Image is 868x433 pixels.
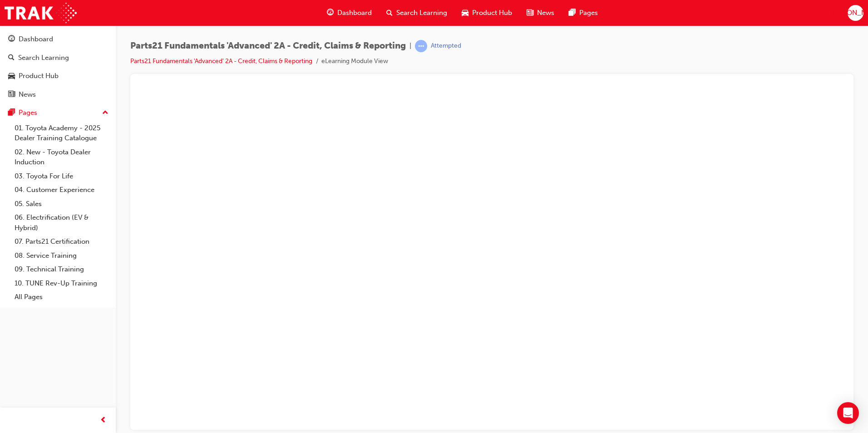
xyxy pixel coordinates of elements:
a: All Pages [11,290,112,304]
div: Search Learning [18,53,69,63]
a: car-iconProduct Hub [454,4,519,22]
div: Open Intercom Messenger [837,402,859,424]
a: 09. Technical Training [11,262,112,276]
div: News [19,89,36,100]
button: [PERSON_NAME] [848,5,863,21]
span: learningRecordVerb_ATTEMPT-icon [415,40,427,52]
a: 04. Customer Experience [11,183,112,197]
a: 02. New - Toyota Dealer Induction [11,145,112,169]
a: News [4,86,112,103]
a: Search Learning [4,49,112,66]
span: pages-icon [8,109,15,117]
button: DashboardSearch LearningProduct HubNews [4,29,112,104]
div: Product Hub [19,71,59,81]
div: Dashboard [19,34,53,44]
span: Parts21 Fundamentals 'Advanced' 2A - Credit, Claims & Reporting [130,41,406,51]
span: guage-icon [327,7,334,19]
div: Attempted [431,42,461,50]
a: guage-iconDashboard [320,4,379,22]
span: Dashboard [337,8,372,18]
a: 03. Toyota For Life [11,169,112,183]
a: pages-iconPages [562,4,605,22]
span: search-icon [386,7,393,19]
a: 08. Service Training [11,249,112,263]
span: search-icon [8,54,15,62]
span: up-icon [102,107,108,119]
a: 06. Electrification (EV & Hybrid) [11,211,112,235]
a: news-iconNews [519,4,562,22]
span: car-icon [8,72,15,80]
div: Pages [19,108,37,118]
span: News [537,8,554,18]
span: news-icon [527,7,533,19]
a: Product Hub [4,68,112,84]
span: car-icon [462,7,469,19]
img: Trak [5,3,77,23]
li: eLearning Module View [321,56,388,67]
a: Parts21 Fundamentals 'Advanced' 2A - Credit, Claims & Reporting [130,57,312,65]
a: 10. TUNE Rev-Up Training [11,276,112,290]
span: prev-icon [100,415,107,426]
button: Pages [4,104,112,121]
span: Search Learning [396,8,447,18]
a: Dashboard [4,31,112,48]
span: pages-icon [569,7,576,19]
a: 05. Sales [11,197,112,211]
span: | [409,41,411,51]
span: news-icon [8,91,15,99]
span: guage-icon [8,35,15,44]
a: 01. Toyota Academy - 2025 Dealer Training Catalogue [11,121,112,145]
a: search-iconSearch Learning [379,4,454,22]
span: Pages [579,8,598,18]
span: Product Hub [472,8,512,18]
a: 07. Parts21 Certification [11,235,112,249]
